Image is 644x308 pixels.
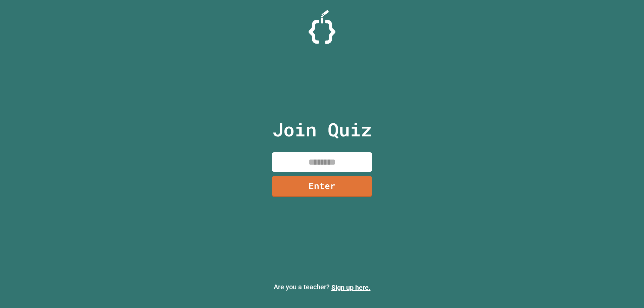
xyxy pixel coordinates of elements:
[272,176,372,197] a: Enter
[272,116,372,143] p: Join Quiz
[588,252,637,281] iframe: chat widget
[331,284,371,292] a: Sign up here.
[616,281,637,301] iframe: chat widget
[5,282,639,293] p: Are you a teacher?
[309,10,335,44] img: Logo.svg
